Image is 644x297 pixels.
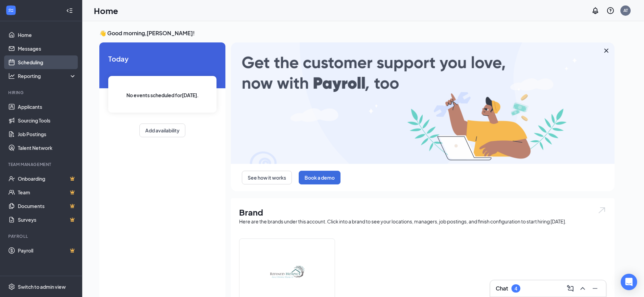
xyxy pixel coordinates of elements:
[265,250,309,294] img: Refined Hospice and Home Health
[139,124,185,137] button: Add availability
[8,283,15,290] svg: Settings
[108,53,216,64] span: Today
[8,73,15,79] svg: Analysis
[621,274,637,290] div: Open Intercom Messenger
[18,42,76,55] a: Messages
[577,283,588,294] button: ChevronUp
[606,7,615,15] svg: QuestionInfo
[99,29,615,37] h3: 👋 Good morning, [PERSON_NAME] !
[515,286,517,292] div: 4
[623,8,628,13] div: AT
[18,55,76,69] a: Scheduling
[18,127,76,141] a: Job Postings
[18,213,76,227] a: SurveysCrown
[18,172,76,185] a: OnboardingCrown
[18,283,66,290] div: Switch to admin view
[496,285,508,292] h3: Chat
[18,100,76,114] a: Applicants
[18,199,76,213] a: DocumentsCrown
[591,284,599,293] svg: Minimize
[66,7,73,14] svg: Collapse
[590,283,600,294] button: Minimize
[8,162,75,167] div: Team Management
[8,233,75,239] div: Payroll
[8,7,14,14] svg: WorkstreamLogo
[239,206,606,218] h1: Brand
[8,90,75,95] div: Hiring
[18,244,76,257] a: PayrollCrown
[18,114,76,127] a: Sourcing Tools
[18,28,76,42] a: Home
[231,42,615,164] img: payroll-large.gif
[18,141,76,155] a: Talent Network
[299,171,340,184] button: Book a demo
[242,171,292,184] button: See how it works
[18,73,77,79] div: Reporting
[566,284,574,293] svg: ComposeMessage
[565,283,576,294] button: ComposeMessage
[18,185,76,199] a: TeamCrown
[579,284,587,293] svg: ChevronUp
[126,91,199,99] span: No events scheduled for [DATE] .
[597,206,606,214] img: open.6027fd2a22e1237b5b06.svg
[591,7,599,15] svg: Notifications
[94,5,118,16] h1: Home
[239,218,606,225] div: Here are the brands under this account. Click into a brand to see your locations, managers, job p...
[602,47,610,55] svg: Cross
